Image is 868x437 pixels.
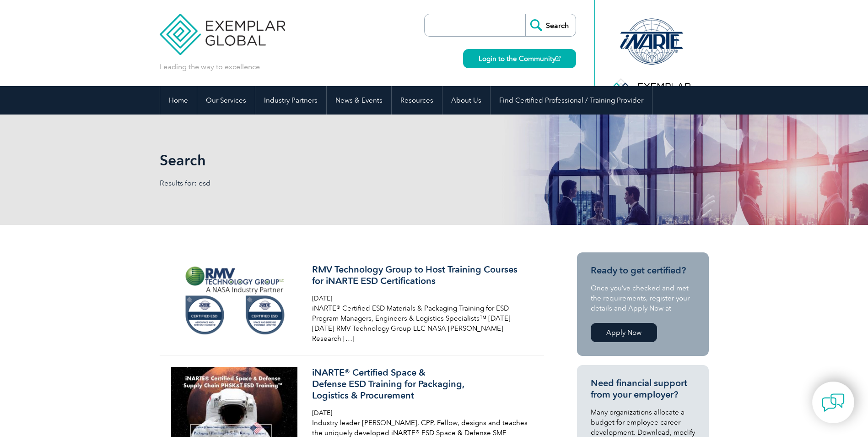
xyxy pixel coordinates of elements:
a: Home [160,86,197,115]
p: Leading the way to excellence [160,62,260,72]
a: Apply Now [591,323,657,342]
p: Results for: esd [160,178,434,188]
img: contact-chat.png [822,391,845,414]
a: About Us [442,86,490,115]
p: iNARTE® Certified ESD Materials & Packaging Training for ESD Program Managers, Engineers & Logist... [312,303,529,344]
a: Industry Partners [255,86,326,115]
h3: iNARTE® Certified Space & Defense ESD Training for Packaging, Logistics & Procurement [312,367,529,401]
input: Search [525,14,576,36]
a: Login to the Community [463,49,576,68]
a: RMV Technology Group to Host Training Courses for iNARTE ESD Certifications [DATE] iNARTE® Certif... [160,252,544,355]
p: Once you’ve checked and met the requirements, register your details and Apply Now at [591,283,695,313]
a: Resources [392,86,442,115]
img: open_square.png [555,56,561,61]
h3: Need financial support from your employer? [591,377,695,400]
a: Our Services [197,86,255,115]
h3: Ready to get certified? [591,265,695,276]
h1: Search [160,151,511,169]
a: Find Certified Professional / Training Provider [491,86,652,115]
h3: RMV Technology Group to Host Training Courses for iNARTE ESD Certifications [312,264,529,287]
a: News & Events [327,86,391,115]
span: [DATE] [312,409,332,417]
span: [DATE] [312,295,332,302]
img: Auditor-Online-image-640x360-640-x-416-px-3-300x169.png [171,264,298,335]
